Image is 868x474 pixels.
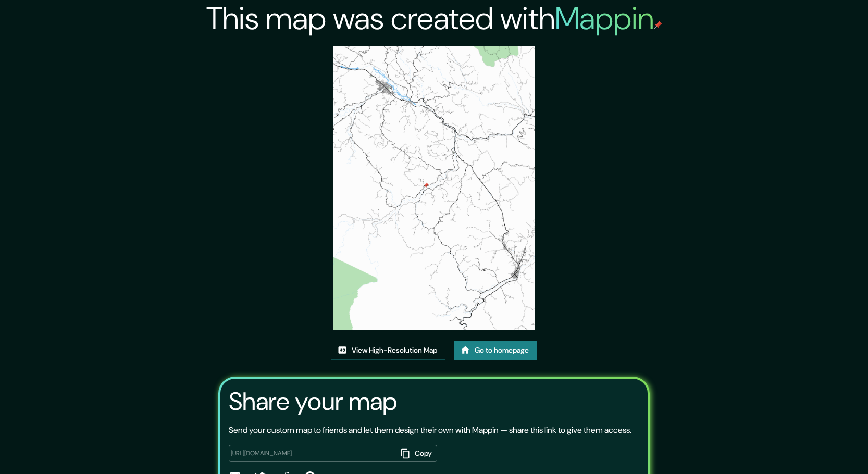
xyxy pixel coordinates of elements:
h3: Share your map [229,387,397,416]
button: Copy [396,445,437,462]
img: created-map [333,46,535,330]
img: mappin-pin [654,21,662,29]
a: View High-Resolution Map [331,341,445,360]
p: Send your custom map to friends and let them design their own with Mappin — share this link to gi... [229,424,631,436]
a: Go to homepage [454,341,537,360]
